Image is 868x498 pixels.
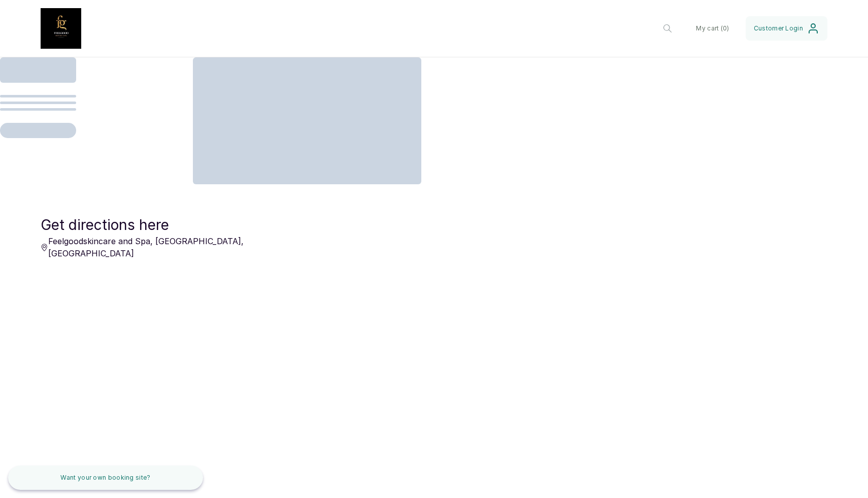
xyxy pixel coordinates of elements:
[8,466,203,490] button: Want your own booking site?
[41,8,81,49] img: business logo
[41,215,323,235] p: Get directions here
[754,24,803,32] span: Customer Login
[41,235,323,259] p: Feelgoodskincare and Spa, [GEOGRAPHIC_DATA], [GEOGRAPHIC_DATA]
[688,16,737,41] button: My cart (0)
[746,16,827,41] button: Customer Login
